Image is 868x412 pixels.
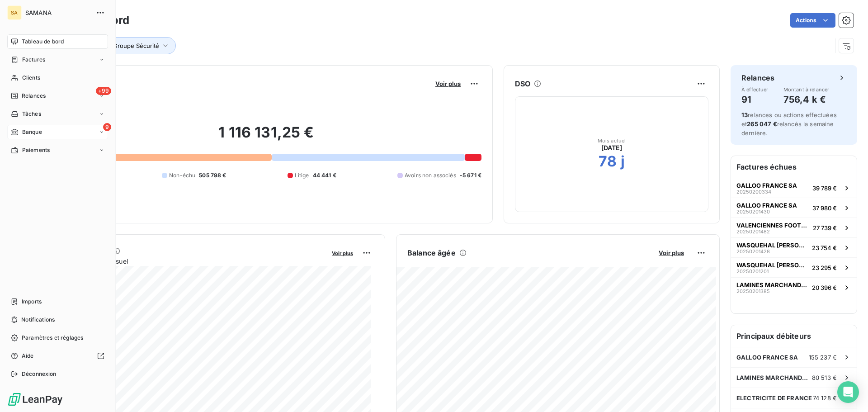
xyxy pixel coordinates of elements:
span: ELECTRICITE DE FRANCE [736,394,812,402]
span: Entité : Safe Groupe Sécurité [77,42,159,49]
span: Voir plus [659,249,684,256]
button: Voir plus [329,249,356,257]
h6: Balance âgée [407,247,456,258]
button: WASQUEHAL [PERSON_NAME] PROJ JJ IMMO2025020142823 754 € [731,237,857,257]
h4: 756,4 k € [783,92,830,107]
span: 39 789 € [812,185,837,192]
span: GALLOO FRANCE SA [736,354,798,361]
button: LAMINES MARCHANDS EUROPEENS2025020138520 396 € [731,277,857,297]
span: GALLOO FRANCE SA [736,182,797,189]
span: À effectuer [741,87,769,92]
button: VALENCIENNES FOOTBALL CLUB2025020148227 739 € [731,218,857,237]
h2: j [621,152,625,170]
span: 505 798 € [199,171,226,180]
button: WASQUEHAL [PERSON_NAME] PROJ JJ IMMO2025020120123 295 € [731,257,857,277]
span: Factures [22,56,45,64]
span: 20250201482 [736,229,770,234]
span: 37 980 € [812,204,837,212]
h6: Principaux débiteurs [731,325,857,347]
span: 23 295 € [812,264,837,271]
button: Entité : Safe Groupe Sécurité [64,37,176,54]
span: Tâches [22,110,41,118]
div: SA [7,5,22,20]
span: Déconnexion [22,370,57,378]
span: 9 [103,123,111,131]
h6: Relances [741,72,774,83]
img: Logo LeanPay [7,392,63,407]
span: Mois actuel [598,138,626,143]
span: Montant à relancer [783,87,830,92]
h2: 1 116 131,25 € [51,123,481,151]
span: WASQUEHAL [PERSON_NAME] PROJ JJ IMMO [736,242,808,249]
h6: DSO [515,78,530,89]
span: +99 [96,87,111,95]
span: relances ou actions effectuées et relancés la semaine dernière. [741,111,837,137]
div: Open Intercom Messenger [837,381,859,403]
span: 13 [741,111,748,118]
span: Notifications [21,316,55,324]
span: Non-échu [169,171,195,180]
span: 20250201428 [736,249,770,254]
span: 74 128 € [813,394,837,402]
span: Voir plus [435,80,461,87]
span: Aide [22,352,34,360]
span: Clients [22,74,40,82]
span: VALENCIENNES FOOTBALL CLUB [736,222,809,229]
a: Aide [7,349,108,363]
span: WASQUEHAL [PERSON_NAME] PROJ JJ IMMO [736,261,808,269]
button: Voir plus [656,249,687,257]
span: 23 754 € [812,244,837,251]
button: GALLOO FRANCE SA2025020033439 789 € [731,178,857,198]
span: Relances [22,92,46,100]
h4: 91 [741,92,769,107]
span: 80 513 € [812,374,837,381]
span: Paiements [22,146,50,154]
span: Litige [295,171,309,180]
button: Voir plus [433,80,463,88]
span: 265 047 € [747,120,777,128]
span: GALLOO FRANCE SA [736,202,797,209]
span: 44 441 € [313,171,336,180]
button: GALLOO FRANCE SA2025020143037 980 € [731,198,857,218]
span: LAMINES MARCHANDS EUROPEENS [736,281,808,289]
h6: Factures échues [731,156,857,178]
span: Paramètres et réglages [22,334,83,342]
span: Chiffre d'affaires mensuel [51,256,325,266]
span: 155 237 € [809,354,837,361]
span: LAMINES MARCHANDS EUROPEENS [736,374,812,381]
span: 20250200334 [736,189,771,194]
span: -5 671 € [460,171,481,180]
span: 27 739 € [813,224,837,232]
span: 20250201201 [736,269,769,274]
span: Tableau de bord [22,38,64,46]
span: 20250201430 [736,209,770,214]
span: 20 396 € [812,284,837,291]
h2: 78 [599,152,617,170]
button: Actions [790,13,835,28]
span: Voir plus [332,250,353,256]
span: Imports [22,298,42,306]
span: [DATE] [601,143,623,152]
span: Banque [22,128,42,136]
span: 20250201385 [736,289,770,294]
span: Avoirs non associés [405,171,456,180]
span: SAMANA [25,9,90,16]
